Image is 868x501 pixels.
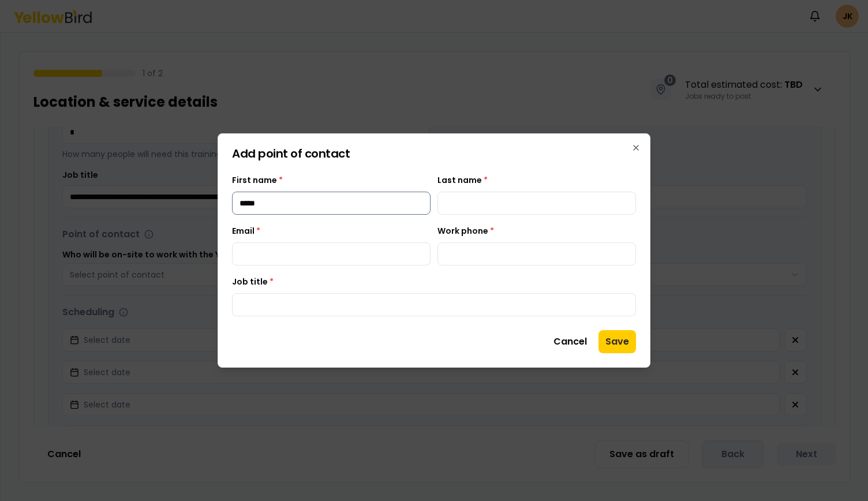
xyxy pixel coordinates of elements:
[437,225,494,237] label: Work phone
[232,225,260,237] label: Email
[232,174,283,186] label: First name
[232,148,636,159] h2: Add point of contact
[598,330,636,353] button: Save
[547,330,594,353] button: Cancel
[437,174,488,186] label: Last name
[232,276,274,287] label: Job title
